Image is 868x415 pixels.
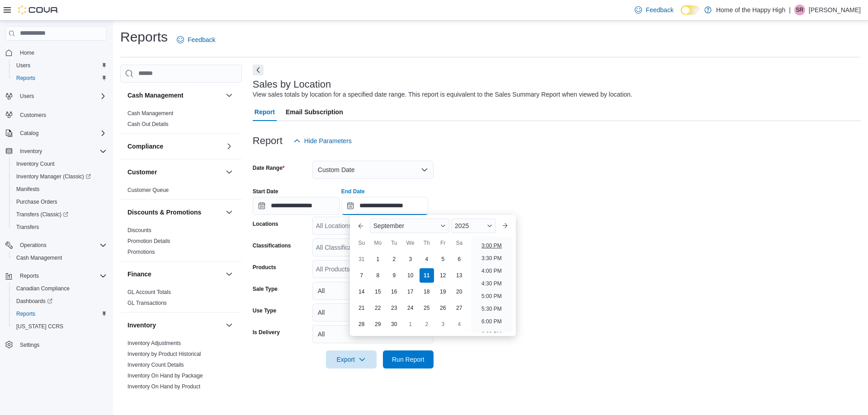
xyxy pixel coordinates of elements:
[16,198,57,205] span: Purchase Orders
[13,159,107,169] span: Inventory Count
[127,270,151,279] h3: Finance
[478,278,505,289] li: 4:30 PM
[13,222,107,233] span: Transfers
[16,285,70,292] span: Canadian Compliance
[387,236,401,250] div: Tu
[16,173,91,180] span: Inventory Manager (Classic)
[253,90,632,99] div: View sales totals by location for a specified date range. This report is equivalent to the Sales ...
[13,308,107,319] span: Reports
[9,183,110,196] button: Manifests
[120,108,242,133] div: Cash Management
[387,268,401,283] div: day-9
[371,236,385,250] div: Mo
[16,186,39,193] span: Manifests
[13,73,107,84] span: Reports
[354,268,369,283] div: day-7
[16,109,107,120] span: Customers
[13,321,107,332] span: Washington CCRS
[13,60,107,71] span: Users
[387,284,401,299] div: day-16
[120,287,242,312] div: Finance
[9,295,110,308] a: Dashboards
[354,252,369,266] div: day-31
[796,5,804,15] span: SR
[9,170,110,183] a: Inventory Manager (Classic)
[127,91,222,100] button: Cash Management
[127,168,157,177] h3: Customer
[16,128,42,139] button: Catalog
[471,237,512,332] ul: Time
[2,127,110,140] button: Catalog
[371,284,385,299] div: day-15
[9,158,110,170] button: Inventory Count
[498,219,512,233] button: Next month
[253,65,264,75] button: Next
[452,301,467,315] div: day-27
[18,5,59,14] img: Cova
[387,252,401,266] div: day-2
[420,284,434,299] div: day-18
[478,291,505,302] li: 5:00 PM
[809,5,861,15] p: [PERSON_NAME]
[452,252,467,266] div: day-6
[13,60,34,71] a: Users
[253,242,291,249] label: Classifications
[120,185,242,199] div: Customer
[452,236,467,250] div: Sa
[127,383,200,390] span: Inventory On Hand by Product
[13,196,61,207] a: Purchase Orders
[13,73,39,84] a: Reports
[646,5,673,14] span: Feedback
[354,251,467,332] div: September, 2025
[253,329,280,336] label: Is Delivery
[16,298,52,305] span: Dashboards
[371,252,385,266] div: day-1
[420,236,434,250] div: Th
[127,350,201,358] span: Inventory by Product Historical
[127,227,151,234] span: Discounts
[478,303,505,314] li: 5:30 PM
[681,15,681,15] span: Dark Mode
[455,222,469,229] span: 2025
[13,321,67,332] a: [US_STATE] CCRS
[127,208,201,217] h3: Discounts & Promotions
[127,361,184,368] span: Inventory Count Details
[354,317,369,331] div: day-28
[16,160,55,168] span: Inventory Count
[9,221,110,233] button: Transfers
[392,355,425,364] span: Run Report
[290,132,355,150] button: Hide Parameters
[127,372,203,379] span: Inventory On Hand by Package
[127,227,151,233] a: Discounts
[387,301,401,315] div: day-23
[120,225,242,261] div: Discounts & Promotions
[354,301,369,315] div: day-21
[127,238,170,245] span: Promotion Details
[478,253,505,264] li: 3:30 PM
[20,112,46,119] span: Customers
[9,196,110,208] button: Purchase Orders
[127,142,222,151] button: Compliance
[312,303,434,322] button: All
[13,209,72,220] a: Transfers (Classic)
[253,285,278,293] label: Sale Type
[16,91,107,102] span: Users
[224,167,235,177] button: Customer
[436,284,450,299] div: day-19
[312,325,434,343] button: All
[371,317,385,331] div: day-29
[383,350,434,368] button: Run Report
[16,128,107,139] span: Catalog
[127,300,167,306] a: GL Transactions
[2,270,110,282] button: Reports
[16,47,107,58] span: Home
[420,317,434,331] div: day-2
[127,373,203,379] a: Inventory On Hand by Package
[127,110,173,117] a: Cash Management
[127,187,169,193] a: Customer Queue
[16,75,35,82] span: Reports
[224,207,235,218] button: Discounts & Promotions
[127,168,222,177] button: Customer
[253,264,276,271] label: Products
